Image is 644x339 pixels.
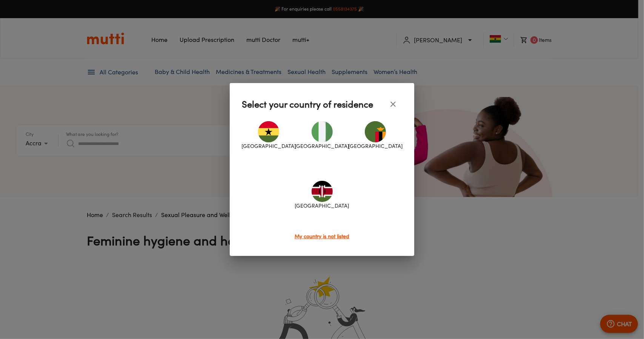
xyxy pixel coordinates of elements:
[349,113,402,158] div: [GEOGRAPHIC_DATA]
[295,173,349,217] div: [GEOGRAPHIC_DATA]
[295,233,349,239] span: My country is not listed
[258,121,279,142] img: Ghana
[312,121,333,142] img: Nigeria
[312,181,333,202] img: Kenya
[384,95,402,113] button: close
[295,113,349,158] div: [GEOGRAPHIC_DATA]
[242,97,373,111] p: Select your country of residence
[365,121,386,142] img: Zambia
[242,113,295,158] div: [GEOGRAPHIC_DATA]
